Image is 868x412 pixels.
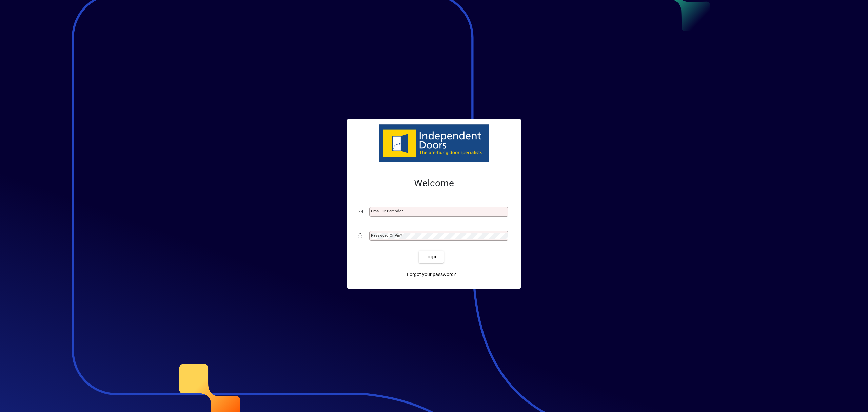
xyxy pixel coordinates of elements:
h2: Welcome [358,177,510,189]
a: Forgot your password? [404,268,459,281]
mat-label: Password or Pin [371,233,400,238]
span: Login [424,253,438,260]
span: Forgot your password? [407,271,456,278]
mat-label: Email or Barcode [371,209,401,213]
button: Login [419,251,443,263]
